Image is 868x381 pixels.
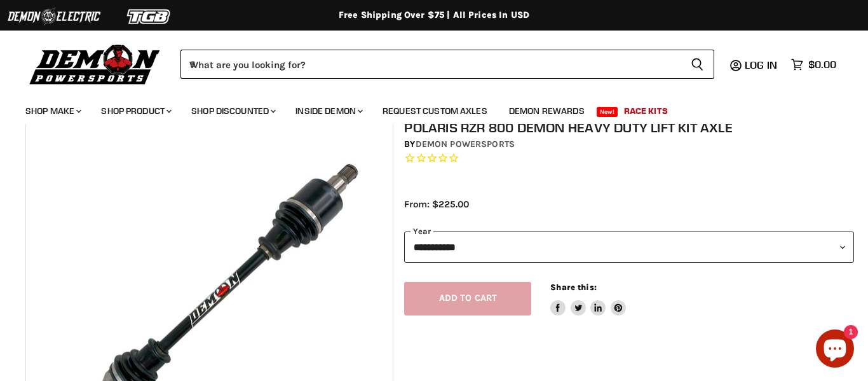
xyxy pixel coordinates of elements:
[180,50,714,79] form: Product
[16,93,833,124] ul: Main menu
[785,55,843,74] a: $0.00
[404,137,853,151] div: by
[286,98,370,124] a: Inside Demon
[416,139,515,149] a: Demon Powersports
[6,4,102,29] img: Demon Electric Logo 2
[25,41,165,87] img: Demon Powersports
[182,98,283,124] a: Shop Discounted
[550,282,626,315] aside: Share this:
[16,98,89,124] a: Shop Make
[102,4,197,29] img: TGB Logo 2
[92,98,179,124] a: Shop Product
[745,59,777,71] span: Log in
[550,282,596,292] span: Share this:
[404,198,469,210] span: From: $225.00
[404,152,853,165] span: Rated 0.0 out of 5 stars 0 reviews
[614,98,677,124] a: Race Kits
[812,329,858,371] inbox-online-store-chat: Shopify online store chat
[499,98,594,124] a: Demon Rewards
[739,59,785,71] a: Log in
[180,50,681,79] input: When autocomplete results are available use up and down arrows to review and enter to select
[373,98,497,124] a: Request Custom Axles
[808,59,836,71] span: $0.00
[404,120,853,135] h1: Polaris RZR 800 Demon Heavy Duty Lift Kit Axle
[681,50,714,79] button: Search
[597,107,618,117] span: New!
[404,232,853,263] select: year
